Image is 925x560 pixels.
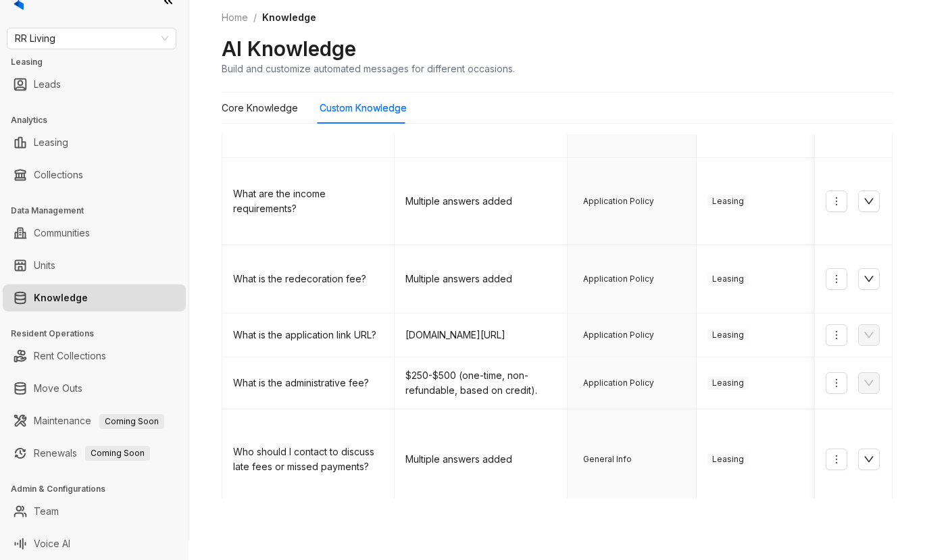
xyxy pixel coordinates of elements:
span: Application Policy [578,195,659,208]
span: General Info [578,453,636,466]
span: more [831,196,842,207]
a: Knowledge [34,284,88,311]
li: Renewals [3,440,186,467]
a: Team [34,498,59,525]
a: Communities [34,220,90,247]
div: Core Knowledge [222,101,298,116]
span: Application Policy [578,272,659,286]
td: [DOMAIN_NAME][URL] [395,313,567,357]
span: more [831,274,842,284]
a: Home [219,10,251,25]
td: $250-$500 (one-time, non-refundable, based on credit). [395,357,567,409]
span: RR Living [15,28,168,49]
span: Leasing [707,376,749,390]
h3: Analytics [11,114,189,126]
li: Rent Collections [3,342,186,370]
li: Communities [3,220,186,247]
span: Application Policy [578,376,659,390]
td: Multiple answers added [395,158,567,245]
li: Move Outs [3,375,186,402]
span: Knowledge [262,11,316,23]
h2: AI Knowledge [222,36,356,61]
div: What is the administrative fee? [233,376,383,390]
li: Knowledge [3,284,186,311]
a: Rent Collections [34,342,106,370]
span: more [831,454,842,465]
h3: Admin & Configurations [11,483,189,495]
li: Leasing [3,129,186,156]
a: Voice AI [34,530,70,557]
h3: Data Management [11,205,189,217]
td: Multiple answers added [395,245,567,313]
a: Move Outs [34,375,82,402]
li: / [253,10,257,25]
span: Leasing [707,272,749,286]
div: What is the redecoration fee? [233,272,383,286]
a: RenewalsComing Soon [34,440,150,467]
span: Leasing [707,453,749,466]
span: Leasing [707,195,749,208]
td: Multiple answers added [395,409,567,510]
li: Maintenance [3,407,186,434]
li: Leads [3,71,186,98]
div: Who should I contact to discuss late fees or missed payments? [233,444,383,474]
div: Build and customize automated messages for different occasions. [222,61,515,76]
li: Collections [3,161,186,188]
span: more [831,330,842,340]
li: Voice AI [3,530,186,557]
span: Coming Soon [85,446,150,461]
div: What are the income requirements? [233,186,383,216]
a: Leasing [34,129,68,156]
a: Leads [34,71,61,98]
span: more [831,378,842,388]
h3: Resident Operations [11,328,189,340]
span: Leasing [707,328,749,342]
div: Custom Knowledge [320,101,407,116]
li: Units [3,252,186,279]
span: Application Policy [578,328,659,342]
a: Units [34,252,55,279]
span: down [864,274,874,284]
span: Coming Soon [99,414,164,429]
span: down [864,196,874,207]
a: Collections [34,161,83,188]
div: What is the application link URL? [233,328,383,342]
h3: Leasing [11,56,189,68]
span: down [864,454,874,465]
li: Team [3,498,186,525]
